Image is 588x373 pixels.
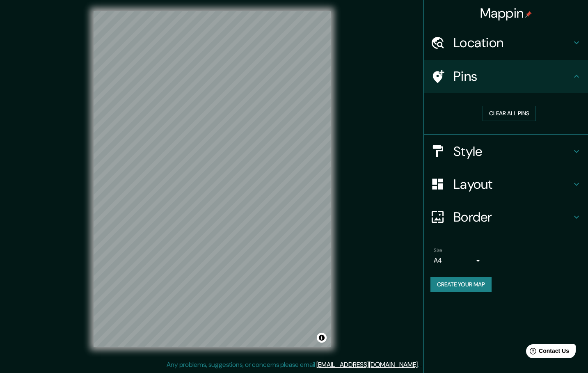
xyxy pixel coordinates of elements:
iframe: Help widget launcher [515,341,579,364]
h4: Border [453,209,572,225]
button: Toggle attribution [317,333,327,343]
div: Border [424,201,588,233]
div: A4 [434,254,483,267]
canvas: Map [94,11,331,347]
div: Pins [424,60,588,93]
h4: Pins [453,68,572,85]
h4: Mappin [480,5,532,21]
div: . [420,360,422,370]
div: Location [424,26,588,59]
button: Create your map [430,277,492,292]
p: Any problems, suggestions, or concerns please email . [167,360,419,370]
a: [EMAIL_ADDRESS][DOMAIN_NAME] [316,360,418,369]
div: Style [424,135,588,168]
label: Size [434,247,442,254]
h4: Layout [453,176,572,192]
div: Layout [424,168,588,201]
button: Clear all pins [483,106,536,121]
h4: Style [453,143,572,160]
img: pin-icon.png [525,11,532,18]
div: . [419,360,420,370]
h4: Location [453,34,572,51]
